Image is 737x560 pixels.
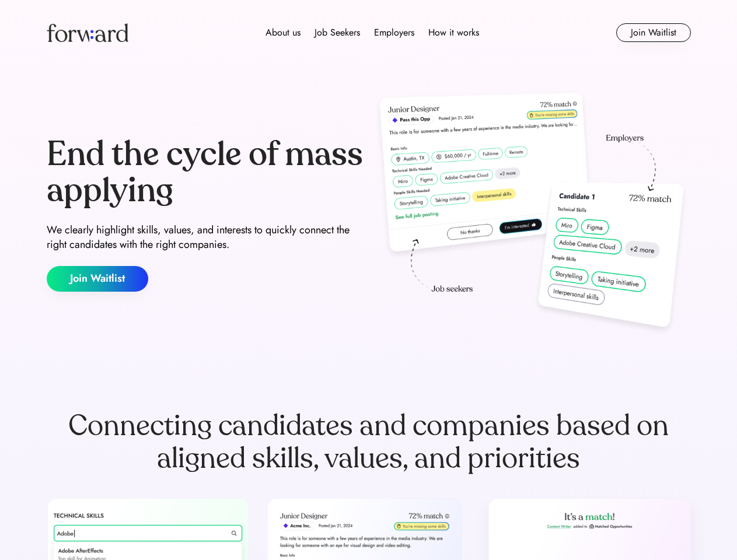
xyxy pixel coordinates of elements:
div: Job Seekers [315,26,360,40]
div: We clearly highlight skills, values, and interests to quickly connect the right candidates with t... [47,223,364,252]
div: About us [266,26,301,40]
div: Connecting candidates and companies based on aligned skills, values, and priorities [47,409,691,475]
img: Forward logo [47,23,128,42]
div: Employers [374,26,414,40]
button: Join Waitlist [616,23,691,42]
button: Join Waitlist [47,266,148,292]
img: hero-image.png [373,89,691,339]
div: End the cycle of mass applying [47,136,364,208]
div: How it works [428,26,479,40]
